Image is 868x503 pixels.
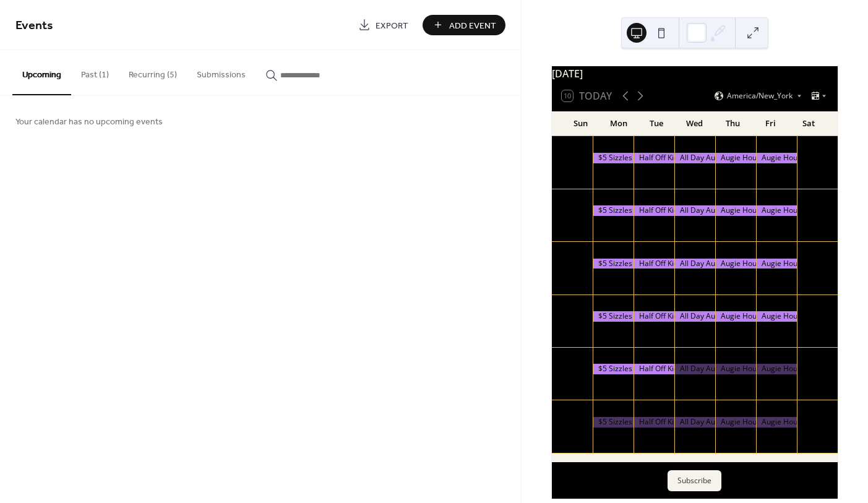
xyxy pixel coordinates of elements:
div: 22 [596,298,606,307]
div: $5 Sizzles [593,311,634,322]
div: 4 [719,140,728,149]
div: All Day Augie Hour [674,364,715,374]
div: Augie Hour [756,205,797,216]
div: Augie Hour [756,153,797,163]
div: Half Off Kids Combo [634,311,674,322]
div: 1 [678,351,687,360]
div: $5 Sizzles [593,417,634,428]
div: 18 [719,245,728,254]
div: 10 [760,403,769,413]
span: Your calendar has no upcoming events [15,116,163,129]
div: $5 Sizzles [593,205,634,216]
div: 2 [719,351,728,360]
div: 4 [801,351,810,360]
div: All Day Augie Hour [674,205,715,216]
span: Export [376,19,408,32]
div: 30 [637,351,647,360]
div: 23 [637,298,647,307]
div: 29 [596,351,606,360]
div: 21 [556,298,565,307]
div: 6 [596,403,606,413]
div: 14 [556,245,565,254]
div: [DATE] [552,66,838,81]
div: 24 [678,298,687,307]
div: Half Off Kids Combo [634,153,674,163]
button: Upcoming [12,50,71,95]
div: Augie Hour [715,205,756,216]
div: 9 [637,192,647,202]
div: 6 [801,140,810,149]
div: Fri [752,111,789,136]
div: All Day Augie Hour [674,417,715,428]
div: Half Off Kids Combo [634,259,674,269]
div: Augie Hour [715,311,756,322]
div: $5 Sizzles [593,153,634,163]
span: Events [15,14,53,38]
div: 8 [678,403,687,413]
div: All Day Augie Hour [674,259,715,269]
div: 19 [760,245,769,254]
div: 20 [801,245,810,254]
div: 10 [678,192,687,202]
div: 7 [637,403,647,413]
div: Augie Hour [756,417,797,428]
div: Augie Hour [715,364,756,374]
div: Tue [638,111,676,136]
div: $5 Sizzles [593,259,634,269]
button: Recurring (5) [119,50,187,94]
div: Augie Hour [756,311,797,322]
div: Wed [676,111,713,136]
div: 11 [801,403,810,413]
div: 3 [678,140,687,149]
div: 9 [719,403,728,413]
div: Augie Hour [715,417,756,428]
div: Augie Hour [715,153,756,163]
div: 1 [596,140,606,149]
div: 5 [556,403,565,413]
div: 11 [719,192,728,202]
span: America/New_York [727,92,793,100]
div: 3 [760,351,769,360]
div: 31 [556,140,565,149]
div: All Day Augie Hour [674,153,715,163]
div: 16 [637,245,647,254]
div: 7 [556,192,565,202]
div: All Day Augie Hour [674,311,715,322]
div: Sat [790,111,828,136]
div: $5 Sizzles [593,364,634,374]
div: 8 [596,192,606,202]
div: Thu [714,111,752,136]
button: Subscribe [668,470,721,491]
div: Sun [562,111,599,136]
button: Submissions [187,50,256,94]
button: Add Event [423,15,505,35]
div: 2 [637,140,647,149]
div: 28 [556,351,565,360]
div: 5 [760,140,769,149]
div: 27 [801,298,810,307]
div: 15 [596,245,606,254]
div: Half Off Kids Combo [634,417,674,428]
div: 26 [760,298,769,307]
div: 25 [719,298,728,307]
div: Half Off Kids Combo [634,205,674,216]
div: Mon [599,111,637,136]
div: Half Off Kids Combo [634,364,674,374]
div: 13 [801,192,810,202]
a: Export [349,15,418,35]
button: Past (1) [71,50,119,94]
div: Augie Hour [756,259,797,269]
span: Add Event [449,19,496,32]
div: Augie Hour [756,364,797,374]
div: 17 [678,245,687,254]
div: 12 [760,192,769,202]
div: Augie Hour [715,259,756,269]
